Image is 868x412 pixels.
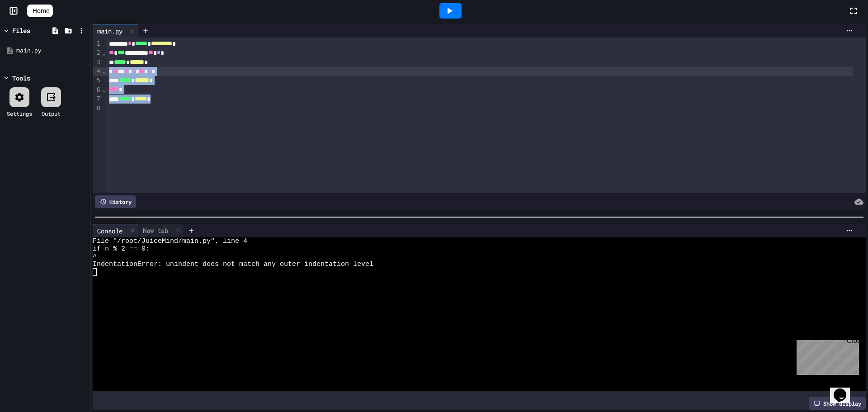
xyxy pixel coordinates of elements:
[102,67,106,75] span: Fold line
[93,226,127,236] div: Console
[12,26,30,35] div: Files
[93,224,138,237] div: Console
[16,46,87,55] div: main.py
[7,109,32,118] div: Settings
[102,49,106,57] span: Fold line
[102,86,106,93] span: Fold line
[4,4,62,57] div: Chat with us now!Close
[830,376,859,403] iframe: chat widget
[93,67,102,76] div: 4
[138,226,173,235] div: New tab
[138,224,184,237] div: New tab
[93,76,102,85] div: 5
[93,85,102,95] div: 6
[42,109,61,118] div: Output
[93,39,102,48] div: 1
[93,253,97,260] span: ^
[27,5,53,17] a: Home
[809,397,866,410] div: Show display
[93,260,373,268] span: IndentationError: unindent does not match any outer indentation level
[93,24,138,38] div: main.py
[93,58,102,67] div: 3
[93,245,150,253] span: if n % 2 == 0:
[93,95,102,104] div: 7
[793,336,859,375] iframe: chat widget
[95,195,136,208] div: History
[93,26,127,36] div: main.py
[93,48,102,57] div: 2
[12,73,30,83] div: Tools
[93,237,247,245] span: File "/root/JuiceMind/main.py", line 4
[93,104,102,113] div: 8
[33,6,49,15] span: Home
